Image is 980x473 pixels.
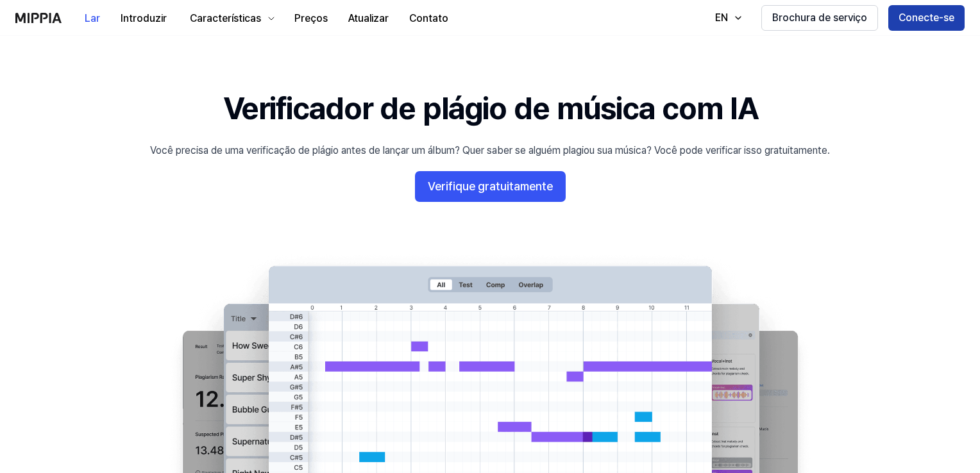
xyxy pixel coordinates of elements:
[190,12,261,24] font: Características
[415,171,566,202] button: Verifique gratuitamente
[399,6,459,31] button: Contato
[150,144,830,156] font: Você precisa de uma verificação de plágio antes de lançar um álbum? Quer saber se alguém plagiou ...
[74,6,110,31] button: Lar
[284,6,338,31] button: Preços
[74,1,110,36] a: Lar
[15,13,62,23] img: logotipo
[85,12,100,24] font: Lar
[409,12,448,24] font: Contato
[772,12,867,24] font: Brochura de serviço
[761,5,878,31] button: Brochura de serviço
[338,6,399,31] button: Atualizar
[348,12,389,24] font: Atualizar
[110,6,177,31] button: Introduzir
[888,5,965,31] button: Conecte-se
[428,179,553,193] font: Verifique gratuitamente
[121,12,167,24] font: Introduzir
[899,12,954,24] font: Conecte-se
[702,5,751,31] button: EN
[715,12,728,24] font: EN
[177,6,284,31] button: Características
[338,1,399,36] a: Atualizar
[294,12,328,24] font: Preços
[223,90,757,127] font: Verificador de plágio de música com IA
